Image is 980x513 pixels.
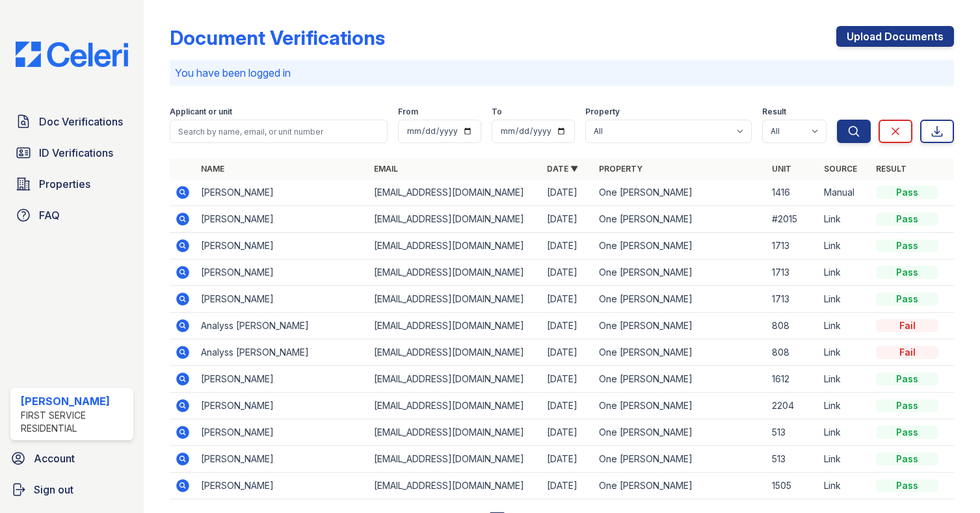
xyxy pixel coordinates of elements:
div: Document Verifications [170,26,385,49]
a: Properties [10,171,133,197]
div: [PERSON_NAME] [21,393,128,409]
td: [EMAIL_ADDRESS][DOMAIN_NAME] [369,393,542,419]
td: [EMAIL_ADDRESS][DOMAIN_NAME] [369,419,542,446]
td: [EMAIL_ADDRESS][DOMAIN_NAME] [369,473,542,499]
td: One [PERSON_NAME] [594,259,767,286]
td: One [PERSON_NAME] [594,366,767,393]
td: 2204 [767,393,819,419]
td: [DATE] [542,393,594,419]
td: [EMAIL_ADDRESS][DOMAIN_NAME] [369,366,542,393]
td: One [PERSON_NAME] [594,313,767,339]
td: [DATE] [542,313,594,339]
td: One [PERSON_NAME] [594,473,767,499]
td: Link [819,393,871,419]
label: To [492,107,502,117]
td: [EMAIL_ADDRESS][DOMAIN_NAME] [369,233,542,259]
td: 1505 [767,473,819,499]
span: Doc Verifications [39,114,123,129]
td: Link [819,233,871,259]
td: [PERSON_NAME] [196,446,369,473]
td: [DATE] [542,286,594,313]
span: ID Verifications [39,145,113,161]
span: Properties [39,176,90,192]
a: Result [876,164,907,174]
div: Pass [876,213,938,226]
p: You have been logged in [175,65,949,81]
td: 513 [767,446,819,473]
div: Pass [876,373,938,386]
div: Pass [876,239,938,252]
td: Link [819,339,871,366]
label: Applicant or unit [170,107,232,117]
td: [PERSON_NAME] [196,206,369,233]
td: 808 [767,313,819,339]
td: One [PERSON_NAME] [594,233,767,259]
label: Result [762,107,786,117]
div: Pass [876,426,938,439]
td: 1713 [767,233,819,259]
a: Property [599,164,642,174]
td: 1612 [767,366,819,393]
td: [DATE] [542,446,594,473]
div: Pass [876,479,938,492]
td: One [PERSON_NAME] [594,393,767,419]
td: [DATE] [542,339,594,366]
td: Link [819,206,871,233]
td: Link [819,286,871,313]
span: FAQ [39,207,60,223]
td: [PERSON_NAME] [196,393,369,419]
td: [DATE] [542,179,594,206]
span: Account [34,451,75,466]
div: Pass [876,293,938,306]
div: Pass [876,186,938,199]
td: [EMAIL_ADDRESS][DOMAIN_NAME] [369,259,542,286]
span: Sign out [34,482,73,497]
td: 1713 [767,259,819,286]
td: [PERSON_NAME] [196,473,369,499]
div: Pass [876,453,938,466]
td: [EMAIL_ADDRESS][DOMAIN_NAME] [369,339,542,366]
a: Sign out [5,477,139,503]
img: CE_Logo_Blue-a8612792a0a2168367f1c8372b55b34899dd931a85d93a1a3d3e32e68fde9ad4.png [5,42,139,67]
input: Search by name, email, or unit number [170,120,388,143]
a: Doc Verifications [10,109,133,135]
td: One [PERSON_NAME] [594,179,767,206]
a: Account [5,445,139,471]
td: Link [819,259,871,286]
td: [DATE] [542,206,594,233]
td: [EMAIL_ADDRESS][DOMAIN_NAME] [369,206,542,233]
a: Email [374,164,398,174]
td: One [PERSON_NAME] [594,286,767,313]
td: One [PERSON_NAME] [594,446,767,473]
td: Analyss [PERSON_NAME] [196,313,369,339]
a: ID Verifications [10,140,133,166]
label: Property [585,107,620,117]
td: 1713 [767,286,819,313]
td: [PERSON_NAME] [196,286,369,313]
td: [PERSON_NAME] [196,419,369,446]
td: [DATE] [542,473,594,499]
td: [EMAIL_ADDRESS][DOMAIN_NAME] [369,179,542,206]
a: Unit [772,164,791,174]
td: Link [819,419,871,446]
a: Name [201,164,224,174]
td: 1416 [767,179,819,206]
div: Pass [876,266,938,279]
div: First Service Residential [21,409,128,435]
td: #2015 [767,206,819,233]
a: FAQ [10,202,133,228]
td: [DATE] [542,233,594,259]
td: [DATE] [542,259,594,286]
td: [PERSON_NAME] [196,179,369,206]
div: Pass [876,399,938,412]
td: [EMAIL_ADDRESS][DOMAIN_NAME] [369,286,542,313]
td: One [PERSON_NAME] [594,339,767,366]
td: Manual [819,179,871,206]
td: [DATE] [542,419,594,446]
td: Link [819,366,871,393]
a: Source [824,164,857,174]
td: [EMAIL_ADDRESS][DOMAIN_NAME] [369,446,542,473]
td: Link [819,473,871,499]
td: [DATE] [542,366,594,393]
